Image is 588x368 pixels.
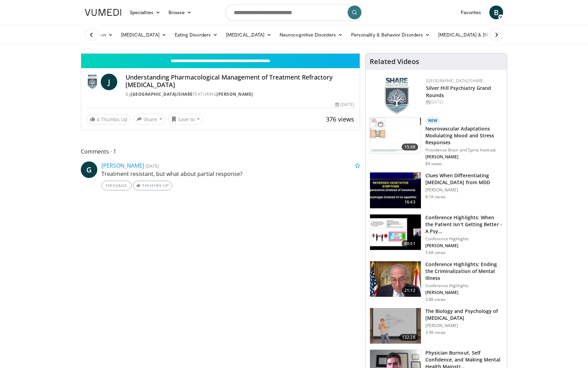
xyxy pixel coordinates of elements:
h3: Conference Highlights: Ending the Criminalization of Mental Illness [425,261,503,282]
span: 21:12 [402,287,418,294]
span: 69:51 [402,240,418,247]
a: [PERSON_NAME] [101,162,144,169]
div: [DATE] [426,99,501,105]
p: [PERSON_NAME] [425,187,503,193]
p: 3.8K views [425,297,446,302]
video-js: Video Player [81,53,360,54]
a: Specialties [126,6,164,19]
p: [PERSON_NAME] [425,154,503,160]
h4: Understanding Pharmacological Management of Treatment Refractory [MEDICAL_DATA] [126,74,354,88]
span: 16:43 [402,199,418,206]
span: 132:28 [399,334,418,341]
a: 132:28 The Biology and Psychology of [MEDICAL_DATA] [PERSON_NAME] 3.9K views [370,308,503,344]
h3: Neurovascular Adaptations Modulating Mood and Stress Responses [425,125,503,146]
img: f8311eb0-496c-457e-baaa-2f3856724dd4.150x105_q85_crop-smart_upscale.jpg [370,308,421,344]
a: Browse [164,6,196,19]
a: J [101,74,117,90]
a: G [81,161,97,178]
h3: The Biology and Psychology of [MEDICAL_DATA] [425,308,503,322]
a: Thumbs Up [133,181,172,190]
h4: Related Videos [370,57,419,66]
a: [MEDICAL_DATA] [117,28,171,42]
p: 5.6K views [425,250,446,255]
a: Neurocognitive Disorders [275,28,347,42]
a: 16:43 Clues When Differentiating [MEDICAL_DATA] from MDD [PERSON_NAME] 8.1K views [370,172,503,209]
img: f8aaeb6d-318f-4fcf-bd1d-54ce21f29e87.png.150x105_q85_autocrop_double_scale_upscale_version-0.2.png [385,78,409,114]
p: New [425,117,440,124]
a: 21:12 Conference Highlights: Ending the Criminalization of Mental Illness Conference Highlights [... [370,261,503,302]
img: VuMedi Logo [85,9,121,16]
a: 15:38 New Neurovascular Adaptations Modulating Mood and Stress Responses Providence Brain and Spi... [370,117,503,167]
div: [DATE] [335,102,354,108]
a: 4 Thumbs Up [87,114,131,125]
p: [PERSON_NAME] [425,323,503,328]
button: Share [133,114,165,125]
span: 376 views [326,115,354,123]
span: Comments 1 [81,147,360,156]
input: Search topics, interventions [225,4,363,21]
a: Eating Disorders [171,28,222,42]
div: By FEATURING [126,91,354,97]
p: Providence Brain and Spine Institute [425,147,503,153]
p: Conference Highlights [425,236,503,242]
a: Message [101,181,132,190]
a: [GEOGRAPHIC_DATA]/SHARE [426,78,483,84]
a: [MEDICAL_DATA] & [MEDICAL_DATA] [434,28,532,42]
a: [GEOGRAPHIC_DATA]/SHARE [131,91,193,97]
p: 89 views [425,161,442,167]
p: 3.9K views [425,330,446,335]
img: 4562edde-ec7e-4758-8328-0659f7ef333d.150x105_q85_crop-smart_upscale.jpg [370,117,421,153]
a: Silver Hill Psychiatry Grand Rounds [426,85,491,98]
a: [PERSON_NAME] [217,91,253,97]
h3: Conference Highlights: When the Patient Isn't Getting Better - A Psy… [425,214,503,235]
p: Conference Highlights [425,283,503,288]
p: [PERSON_NAME] [425,290,503,295]
small: [DATE] [145,163,159,169]
img: a6520382-d332-4ed3-9891-ee688fa49237.150x105_q85_crop-smart_upscale.jpg [370,172,421,208]
a: Personality & Behavior Disorders [347,28,434,42]
a: Favorites [457,6,485,19]
a: 69:51 Conference Highlights: When the Patient Isn't Getting Better - A Psy… Conference Highlights... [370,214,503,255]
span: 4 [97,116,99,123]
h3: Clues When Differentiating [MEDICAL_DATA] from MDD [425,172,503,186]
a: B [489,6,503,19]
a: [MEDICAL_DATA] [222,28,275,42]
img: 4362ec9e-0993-4580-bfd4-8e18d57e1d49.150x105_q85_crop-smart_upscale.jpg [370,214,421,250]
p: 8.1K views [425,194,446,200]
span: 15:38 [402,144,418,150]
img: 1419e6f0-d69a-482b-b3ae-1573189bf46e.150x105_q85_crop-smart_upscale.jpg [370,261,421,297]
p: [PERSON_NAME] [425,243,503,249]
img: Silver Hill Hospital/SHARE [87,74,98,90]
button: Save to [168,114,203,125]
p: Treatment resistant, but what about partial response? [101,170,360,178]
